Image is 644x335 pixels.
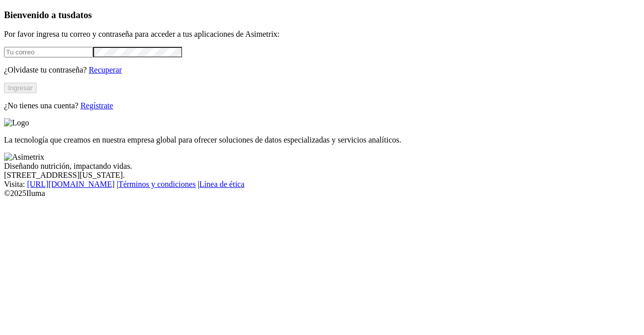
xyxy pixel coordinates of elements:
[4,118,29,127] img: Logo
[4,47,93,57] input: Tu correo
[4,189,640,198] div: © 2025 Iluma
[4,101,640,110] p: ¿No tienes una cuenta?
[4,30,640,39] p: Por favor ingresa tu correo y contraseña para acceder a tus aplicaciones de Asimetrix:
[199,180,245,188] a: Línea de ética
[4,136,640,145] p: La tecnología que creamos en nuestra empresa global para ofrecer soluciones de datos especializad...
[4,162,640,171] div: Diseñando nutrición, impactando vidas.
[4,10,640,21] h3: Bienvenido a tus
[4,83,37,93] button: Ingresar
[89,65,122,74] a: Recuperar
[4,153,44,162] img: Asimetrix
[4,65,640,75] p: ¿Olvidaste tu contraseña?
[80,101,113,110] a: Regístrate
[4,180,640,189] div: Visita : | |
[70,10,92,20] span: datos
[4,171,640,180] div: [STREET_ADDRESS][US_STATE].
[118,180,196,188] a: Términos y condiciones
[27,180,115,188] a: [URL][DOMAIN_NAME]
